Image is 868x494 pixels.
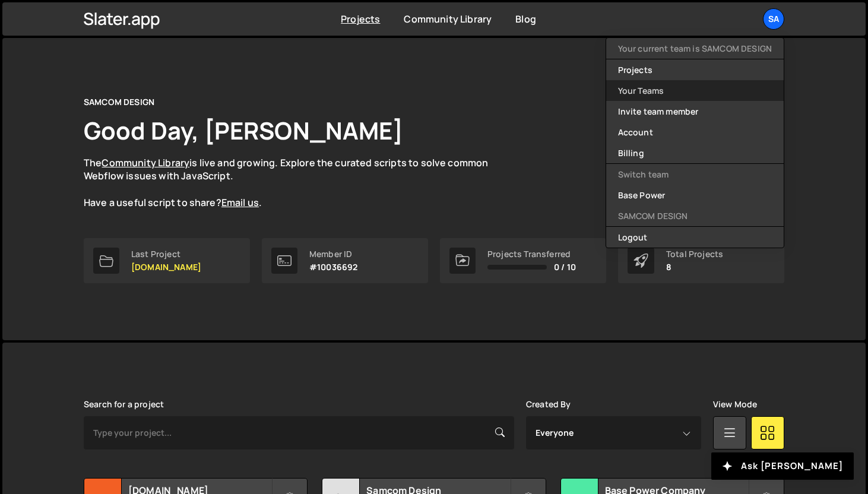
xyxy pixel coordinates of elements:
[102,156,189,169] a: Community Library
[84,95,154,109] div: SAMCOM DESIGN
[309,249,357,259] div: Member ID
[606,80,784,101] a: Your Teams
[606,122,784,142] a: Account
[341,12,380,26] a: Projects
[763,8,784,30] a: SA
[84,156,511,210] p: The is live and growing. Explore the curated scripts to solve common Webflow issues with JavaScri...
[309,262,357,272] p: #10036692
[221,196,259,209] a: Email us
[606,227,784,248] button: Logout
[713,400,757,409] label: View Mode
[606,59,784,80] a: Projects
[84,416,514,449] input: Type your project...
[84,400,164,409] label: Search for a project
[606,142,784,163] a: Billing
[404,12,492,26] a: Community Library
[606,101,784,122] a: Invite team member
[515,12,536,26] a: Blog
[84,238,250,283] a: Last Project [DOMAIN_NAME]
[606,185,784,205] a: Base Power
[131,262,201,272] p: [DOMAIN_NAME]
[487,249,576,259] div: Projects Transferred
[526,400,571,409] label: Created By
[84,114,403,147] h1: Good Day, [PERSON_NAME]
[554,262,576,272] span: 0 / 10
[666,249,723,259] div: Total Projects
[711,452,854,480] button: Ask [PERSON_NAME]
[666,262,723,272] p: 8
[131,249,201,259] div: Last Project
